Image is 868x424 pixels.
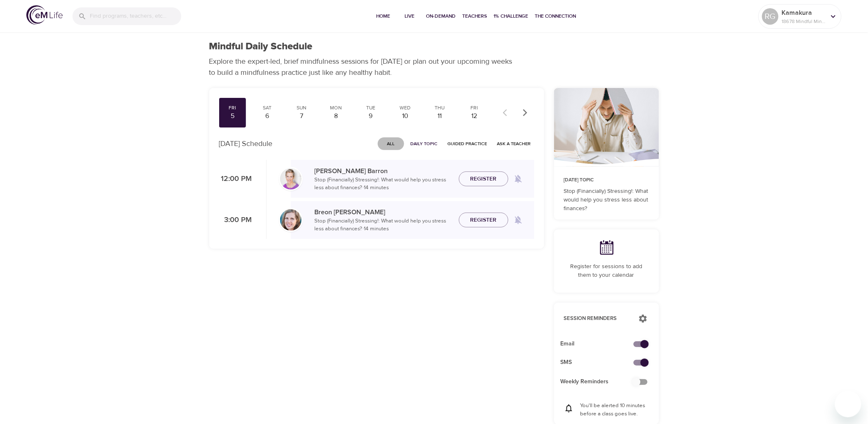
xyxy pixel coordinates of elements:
img: logo [26,5,63,25]
span: The Connection [535,12,576,21]
span: Register [470,215,497,225]
p: Explore the expert-led, brief mindfulness sessions for [DATE] or plan out your upcoming weeks to ... [209,56,518,78]
span: Email [561,340,639,348]
input: Find programs, teachers, etc... [90,7,181,25]
div: 7 [291,111,312,121]
p: You'll be alerted 10 minutes before a class goes live. [580,402,649,418]
p: [DATE] Topic [564,176,649,184]
iframe: Button to launch messaging window [835,391,861,417]
div: 5 [222,111,243,121]
button: Register [459,171,508,187]
div: 10 [395,111,416,121]
div: 6 [257,111,277,121]
p: Session Reminders [564,315,630,323]
p: Stop (Financially) Stressing!: What would help you stress less about finances? · 14 minutes [315,176,452,192]
div: Sat [257,104,277,111]
button: Guided Practice [445,137,491,150]
p: Kamakura [782,8,826,18]
span: Ask a Teacher [497,140,531,148]
div: Fri [222,104,243,111]
div: Wed [395,104,416,111]
span: Remind me when a class goes live every Friday at 3:00 PM [508,210,528,230]
div: Tue [360,104,381,111]
p: 18678 Mindful Minutes [782,18,826,25]
span: SMS [561,358,639,367]
span: Daily Topic [411,140,438,148]
div: 9 [360,111,381,121]
p: Stop (Financially) Stressing!: What would help you stress less about finances? [564,187,649,213]
p: 3:00 PM [219,215,252,226]
span: Register [470,174,497,184]
span: Teachers [463,12,487,21]
span: Live [400,12,420,21]
button: All [378,137,404,150]
div: 11 [430,111,450,121]
h1: Mindful Daily Schedule [209,41,313,53]
button: Daily Topic [407,137,441,150]
span: Guided Practice [448,140,487,148]
button: Register [459,213,508,228]
div: Fri [464,104,485,111]
p: Stop (Financially) Stressing!: What would help you stress less about finances? · 14 minutes [315,217,452,233]
span: Remind me when a class goes live every Friday at 12:00 PM [508,169,528,189]
div: Thu [430,104,450,111]
button: Ask a Teacher [494,137,534,150]
span: Home [374,12,393,21]
p: [DATE] Schedule [219,138,273,149]
div: Mon [326,104,346,111]
div: Sun [291,104,312,111]
p: Register for sessions to add them to your calendar [564,262,649,280]
span: All [381,140,401,148]
div: 8 [326,111,346,121]
span: On-Demand [426,12,456,21]
span: 1% Challenge [494,12,529,21]
span: Weekly Reminders [561,378,639,386]
p: 12:00 PM [219,174,252,185]
img: kellyb.jpg [280,168,302,190]
img: Breon_Michel-min.jpg [280,209,302,231]
div: 12 [464,111,485,121]
p: [PERSON_NAME] Barron [315,166,452,176]
div: RG [762,8,779,25]
p: Breon [PERSON_NAME] [315,207,452,217]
